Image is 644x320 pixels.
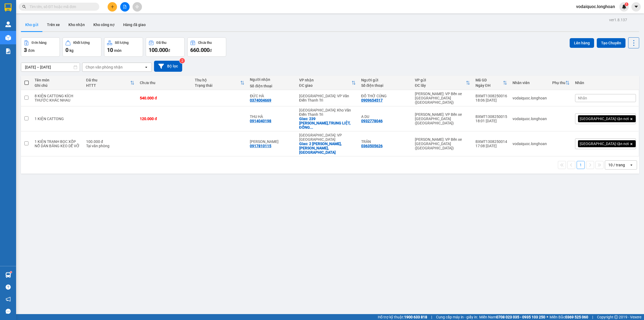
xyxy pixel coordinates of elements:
[64,18,89,31] button: Kho nhận
[35,94,80,102] div: 8 KIỆN CATTONG KÍCH THƯỚC KHÁC NHAU
[250,119,271,123] div: 0914040198
[86,83,130,88] div: HTTT
[6,297,11,302] span: notification
[21,37,60,57] button: Đơn hàng3đơn
[86,78,130,82] div: Đã thu
[192,76,247,90] th: Toggle SortBy
[299,94,356,102] div: [GEOGRAPHIC_DATA]: VP Văn Điển Thanh Trì
[614,315,618,319] span: copyright
[190,47,210,53] span: 660.000
[32,41,46,45] div: Đơn hàng
[86,64,123,70] div: Chọn văn phòng nhận
[144,65,148,69] svg: open
[609,17,627,23] div: ver 1.8.137
[547,316,548,318] span: ⚪️
[479,314,545,320] span: Miền Nam
[250,144,271,148] div: 0917810115
[565,315,588,319] strong: 0369 525 060
[297,76,358,90] th: Toggle SortBy
[250,94,294,98] div: ĐỨC HÀ
[5,21,11,27] img: warehouse-icon
[415,92,470,105] div: [PERSON_NAME]: VP Bến xe [GEOGRAPHIC_DATA] ([GEOGRAPHIC_DATA])
[412,76,473,90] th: Toggle SortBy
[73,41,90,45] div: Khối lượng
[250,77,294,82] div: Người nhận
[415,137,470,150] div: [PERSON_NAME]: VP Bến xe [GEOGRAPHIC_DATA] ([GEOGRAPHIC_DATA])
[404,315,427,319] strong: 1900 633 818
[475,119,507,123] div: 18:01 [DATE]
[35,139,80,148] div: 1 KIỆN TRANH BỌC XỐP NỔ DÁN BĂNG KEO DỄ VỠ
[140,117,189,121] div: 120.000 đ
[104,37,143,57] button: Số lượng10món
[5,35,11,41] img: warehouse-icon
[86,144,134,148] div: Tại văn phòng
[631,2,641,12] button: caret-down
[575,81,636,85] div: Nhãn
[149,47,168,53] span: 100.000
[625,2,627,6] span: 1
[570,38,594,48] button: Lên hàng
[140,81,189,85] div: Chưa thu
[550,76,572,90] th: Toggle SortBy
[111,5,114,9] span: plus
[361,94,409,98] div: ĐỒ THỜ CÚNG
[30,4,93,10] input: Tìm tên, số ĐT hoặc mã đơn
[5,3,12,12] img: logo-vxr
[415,112,470,125] div: [PERSON_NAME]: VP Bến xe [GEOGRAPHIC_DATA] ([GEOGRAPHIC_DATA])
[69,48,74,53] span: kg
[6,309,11,314] span: message
[65,47,68,53] span: 0
[140,96,189,100] div: 540.000 đ
[361,144,383,148] div: 0363505626
[146,37,185,57] button: Đã thu100.000đ
[572,3,619,10] span: vodaiquoc.longhoan
[35,117,80,121] div: 1 KIỆN CATTONG
[513,81,547,85] div: Nhân viên
[361,139,409,144] div: TRÂN
[210,48,212,53] span: đ
[28,48,35,53] span: đơn
[299,108,356,117] div: [GEOGRAPHIC_DATA]: Kho Văn Điển Thanh Trì
[156,41,166,45] div: Đã thu
[415,78,466,82] div: VP gửi
[108,2,117,12] button: plus
[5,272,11,278] img: warehouse-icon
[550,314,588,320] span: Miền Bắc
[6,285,11,290] span: question-circle
[83,76,137,90] th: Toggle SortBy
[154,61,182,72] button: Bộ lọc
[475,114,507,119] div: BXMT1308250015
[299,78,352,82] div: VP nhận
[195,83,240,88] div: Trạng thái
[625,2,628,6] sup: 1
[473,76,510,90] th: Toggle SortBy
[187,37,226,57] button: Chưa thu660.000đ
[63,37,101,57] button: Khối lượng0kg
[310,125,313,130] span: ...
[195,78,240,82] div: Thu hộ
[43,18,64,31] button: Trên xe
[361,119,383,123] div: 0932778046
[361,83,409,88] div: Số điện thoại
[597,38,625,48] button: Tạo Chuyến
[5,48,11,54] img: solution-icon
[496,315,545,319] strong: 0708 023 035 - 0935 103 250
[250,139,294,144] div: ANH ĐÀO
[513,96,547,100] div: vodaiquoc.longhoan
[120,2,130,12] button: file-add
[415,83,466,88] div: ĐC lấy
[580,141,629,146] span: [GEOGRAPHIC_DATA] tận nơi
[10,271,12,273] sup: 1
[114,48,122,53] span: món
[361,114,409,119] div: A DU
[115,41,129,45] div: Số lượng
[299,117,356,130] div: Giao: 239 ĐẶNG TIẾN ĐÔNG,TRUNG LIỆT, ĐỐNG ĐA,HÀ NỘI
[299,142,356,154] div: Giao: 2 CHU VĂN AN,TRẦN PHÚ,TP QUẢNG NGÃI
[634,4,639,9] span: caret-down
[513,142,547,146] div: vodaiquoc.longhoan
[629,163,634,167] svg: open
[475,144,507,148] div: 17:08 [DATE]
[89,18,119,31] button: Kho công nợ
[168,48,170,53] span: đ
[475,94,507,98] div: BXMT1308250016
